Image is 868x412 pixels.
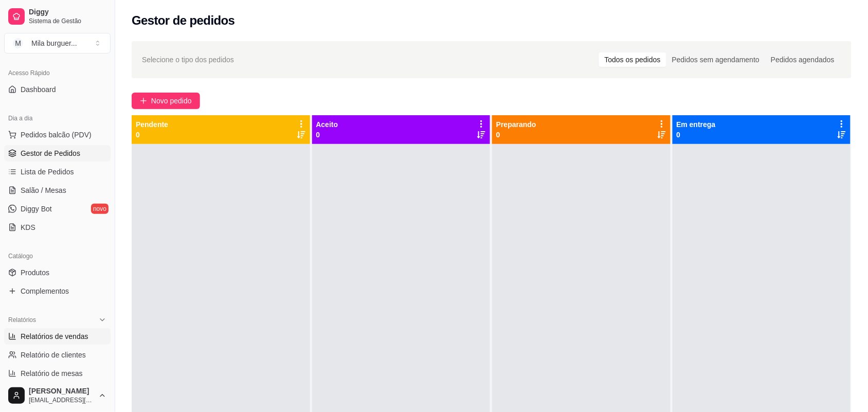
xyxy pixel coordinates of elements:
a: Produtos [4,264,111,281]
span: Diggy [29,8,106,17]
p: Preparando [496,119,536,130]
a: Relatório de clientes [4,347,111,363]
p: Em entrega [677,119,716,130]
a: KDS [4,219,111,236]
span: [EMAIL_ADDRESS][DOMAIN_NAME] [29,396,94,404]
p: 0 [136,130,168,140]
a: DiggySistema de Gestão [4,4,111,29]
span: Diggy Bot [21,204,52,214]
span: plus [140,97,147,104]
a: Lista de Pedidos [4,164,111,180]
a: Relatório de mesas [4,365,111,382]
span: Gestor de Pedidos [21,148,80,158]
a: Diggy Botnovo [4,201,111,217]
div: Pedidos agendados [765,52,840,67]
span: Selecione o tipo dos pedidos [142,54,234,65]
button: [PERSON_NAME][EMAIL_ADDRESS][DOMAIN_NAME] [4,383,111,408]
p: 0 [496,130,536,140]
div: Dia a dia [4,110,111,127]
button: Select a team [4,33,111,53]
button: Novo pedido [132,93,200,109]
span: Salão / Mesas [21,185,66,195]
span: Dashboard [21,84,56,95]
div: Acesso Rápido [4,65,111,81]
span: Pedidos balcão (PDV) [21,130,92,140]
span: Relatórios de vendas [21,331,88,342]
p: 0 [316,130,338,140]
span: [PERSON_NAME] [29,387,94,396]
p: Pendente [136,119,168,130]
span: KDS [21,222,35,232]
span: Relatório de mesas [21,368,83,379]
div: Todos os pedidos [599,52,666,67]
span: Complementos [21,286,69,296]
div: Mila burguer ... [31,38,77,48]
a: Relatórios de vendas [4,328,111,345]
a: Salão / Mesas [4,182,111,199]
span: Produtos [21,267,49,278]
h2: Gestor de pedidos [132,12,235,29]
a: Gestor de Pedidos [4,145,111,162]
span: Relatório de clientes [21,350,86,360]
span: Sistema de Gestão [29,17,106,25]
a: Dashboard [4,81,111,98]
span: Novo pedido [151,95,192,106]
span: Lista de Pedidos [21,167,74,177]
p: Aceito [316,119,338,130]
a: Complementos [4,283,111,299]
button: Pedidos balcão (PDV) [4,127,111,143]
span: Relatórios [8,316,36,324]
div: Catálogo [4,248,111,264]
span: M [13,38,23,48]
div: Pedidos sem agendamento [666,52,765,67]
p: 0 [677,130,716,140]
